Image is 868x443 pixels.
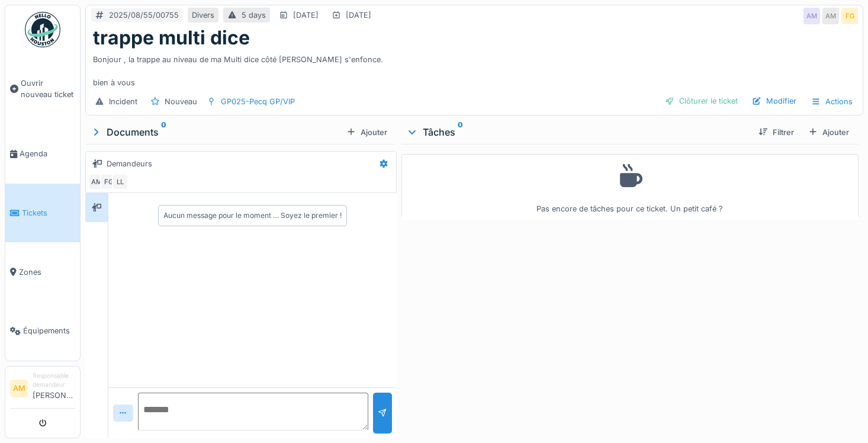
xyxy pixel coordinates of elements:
[409,159,851,214] div: Pas encore de tâches pour ce ticket. Un petit café ?
[660,93,742,109] div: Clôturer le ticket
[346,9,371,21] div: [DATE]
[10,371,75,409] a: AM Responsable demandeur[PERSON_NAME]
[841,8,858,24] div: FG
[19,267,75,278] span: Zones
[93,49,856,88] div: Bonjour , la trappe au niveau de ma Multi dice côté [PERSON_NAME] s'enfonce. bien à vous
[754,124,799,140] div: Filtrer
[5,301,80,361] a: Équipements
[192,9,214,21] div: Divers
[107,158,152,169] div: Demandeurs
[165,96,197,107] div: Nouveau
[109,9,179,21] div: 2025/08/55/00755
[458,125,463,139] sup: 0
[112,174,128,190] div: LL
[88,174,105,190] div: AM
[33,371,75,406] li: [PERSON_NAME]
[22,207,75,219] span: Tickets
[25,12,60,47] img: Badge_color-CXgf-gQk.svg
[10,380,28,397] li: AM
[822,8,839,24] div: AM
[5,124,80,184] a: Agenda
[221,96,295,107] div: GP025-Pecq GP/VIP
[93,27,250,49] h1: trappe multi dice
[5,54,80,124] a: Ouvrir nouveau ticket
[406,125,749,139] div: Tâches
[109,96,137,107] div: Incident
[803,124,854,140] div: Ajouter
[21,78,75,100] span: Ouvrir nouveau ticket
[342,124,392,140] div: Ajouter
[803,8,820,24] div: AM
[20,148,75,159] span: Agenda
[5,242,80,301] a: Zones
[5,184,80,243] a: Tickets
[100,174,117,190] div: FG
[806,93,858,110] div: Actions
[161,125,166,139] sup: 0
[747,93,801,109] div: Modifier
[33,371,75,390] div: Responsable demandeur
[23,325,75,336] span: Équipements
[293,9,319,21] div: [DATE]
[242,9,266,21] div: 5 days
[163,210,342,221] div: Aucun message pour le moment … Soyez le premier !
[90,125,342,139] div: Documents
